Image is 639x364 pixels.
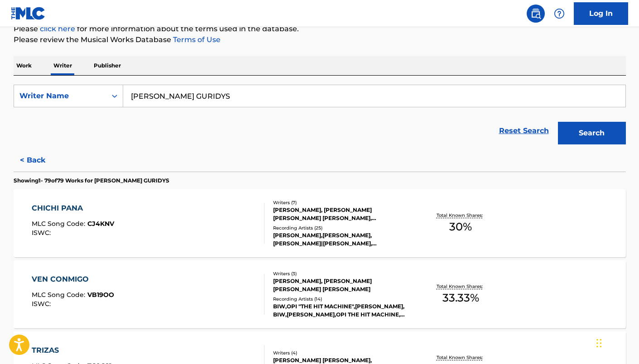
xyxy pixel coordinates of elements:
[273,296,410,302] div: Recording Artists ( 14 )
[14,149,68,172] button: < Back
[596,330,602,357] div: Drag
[527,5,545,23] a: Public Search
[554,8,565,19] img: help
[495,121,553,141] a: Reset Search
[32,300,53,308] span: ISWC :
[273,270,410,277] div: Writers ( 3 )
[19,91,101,101] div: Writer Name
[594,321,639,364] iframe: Chat Widget
[273,199,410,206] div: Writers ( 7 )
[273,206,410,222] div: [PERSON_NAME], [PERSON_NAME] [PERSON_NAME] [PERSON_NAME], [PERSON_NAME] [PERSON_NAME], [PERSON_NA...
[449,219,472,235] span: 30 %
[91,56,124,75] p: Publisher
[273,231,410,248] div: [PERSON_NAME],[PERSON_NAME], [PERSON_NAME]|[PERSON_NAME], [PERSON_NAME], [PERSON_NAME], [PERSON_N...
[273,350,410,356] div: Writers ( 4 )
[51,56,75,75] p: Writer
[14,85,626,149] form: Search Form
[558,122,626,144] button: Search
[14,189,626,257] a: CHICHI PANAMLC Song Code:CJ4KNVISWC:Writers (7)[PERSON_NAME], [PERSON_NAME] [PERSON_NAME] [PERSON...
[11,7,46,20] img: MLC Logo
[442,290,479,306] span: 33.33 %
[273,225,410,231] div: Recording Artists ( 25 )
[437,354,485,361] p: Total Known Shares:
[40,24,75,33] a: click here
[14,56,34,75] p: Work
[14,34,626,45] p: Please review the Musical Works Database
[32,229,53,237] span: ISWC :
[87,291,114,299] span: VB19OO
[273,277,410,293] div: [PERSON_NAME], [PERSON_NAME] [PERSON_NAME] [PERSON_NAME]
[87,220,114,228] span: CJ4KNV
[437,283,485,290] p: Total Known Shares:
[32,203,114,214] div: CHICHI PANA
[14,177,169,185] p: Showing 1 - 79 of 79 Works for [PERSON_NAME] GURIDYS
[32,291,87,299] span: MLC Song Code :
[273,302,410,319] div: BIW,OPI "THE HIT MACHINE",[PERSON_NAME], BIW,[PERSON_NAME],OPI THE HIT MACHINE, BIW, BIW,[PERSON_...
[171,35,221,44] a: Terms of Use
[574,2,628,25] a: Log In
[32,345,111,356] div: TRIZAS
[14,24,626,34] p: Please for more information about the terms used in the database.
[32,274,114,285] div: VEN CONMIGO
[32,220,87,228] span: MLC Song Code :
[550,5,568,23] div: Help
[14,260,626,328] a: VEN CONMIGOMLC Song Code:VB19OOISWC:Writers (3)[PERSON_NAME], [PERSON_NAME] [PERSON_NAME] [PERSON...
[437,212,485,219] p: Total Known Shares:
[530,8,541,19] img: search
